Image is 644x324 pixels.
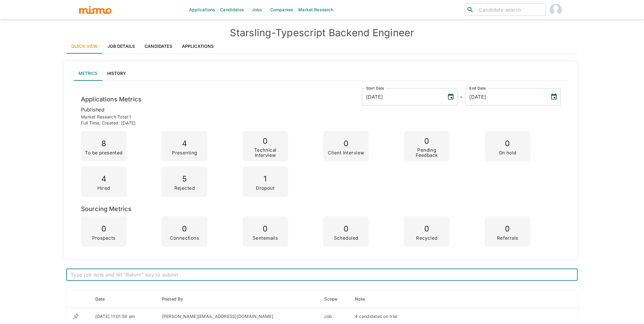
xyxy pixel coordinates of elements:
[328,137,364,150] p: 0
[497,236,518,241] p: Referrals
[476,5,543,14] input: Candidate search
[157,291,320,308] th: Posted By
[550,4,562,16] img: Carmen Vilachá
[499,150,516,156] p: On hold
[74,66,568,81] div: lab API tabs example
[256,172,275,186] p: 1
[177,39,219,54] a: Applications
[81,105,561,114] p: published
[416,222,438,236] p: 0
[170,236,199,241] p: Connections
[170,222,199,236] p: 0
[81,94,142,104] h6: Applications Metrics
[140,39,177,54] a: Candidates
[85,137,123,150] p: 8
[362,88,442,105] input: MM/DD/YYYY
[497,222,518,236] p: 0
[172,137,197,150] p: 4
[355,313,560,319] div: 4 candidates on trial
[81,204,561,214] h6: Sourcing Metrics
[406,135,447,148] p: 0
[81,120,561,126] p: Full time , Created: [DATE]
[174,172,195,186] p: 5
[103,39,140,54] a: Job Details
[445,91,457,103] button: Choose date, selected date is Jul 25, 2025
[172,150,197,156] p: Presenting
[245,148,286,158] p: Technical Interview
[334,222,359,236] p: 0
[97,186,110,191] p: Hired
[256,186,275,191] p: Dropout
[92,222,116,236] p: 0
[469,86,486,91] label: End Date
[416,236,438,241] p: Recycled
[245,135,286,148] p: 0
[350,291,565,308] th: Note
[548,91,560,103] button: Choose date, selected date is Sep 4, 2025
[465,88,545,105] input: MM/DD/YYYY
[97,172,110,186] p: 4
[74,66,102,81] button: Metrics
[92,236,116,241] p: Prospects
[319,291,350,308] th: Scope
[66,39,103,54] a: Quick View
[81,114,561,120] p: Market Research Total: 1
[406,148,447,158] p: Pending Feedback
[253,236,278,241] p: Sentemails
[499,137,516,150] p: 0
[334,236,359,241] p: Scheduled
[66,27,578,39] h4: Starsling - Typescript Backend Engineer
[366,86,384,91] label: Start Date
[460,92,463,102] h6: -
[102,66,131,81] button: History
[79,5,112,14] img: logo
[328,150,364,156] p: Client Interview
[253,222,278,236] p: 0
[85,150,123,156] p: To be presented
[90,291,157,308] th: Date
[174,186,195,191] p: Rejected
